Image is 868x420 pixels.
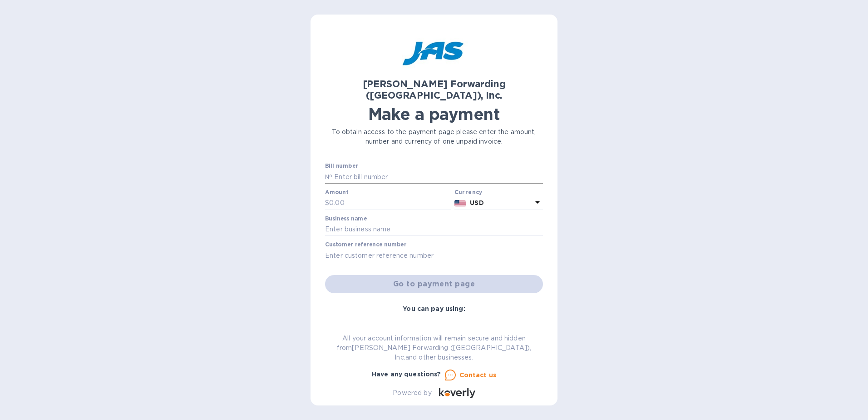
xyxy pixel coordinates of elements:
[325,334,543,362] p: All your account information will remain secure and hidden from [PERSON_NAME] Forwarding ([GEOGRA...
[325,223,543,236] input: Enter business name
[329,196,451,210] input: 0.00
[325,105,543,124] h1: Make a payment
[325,242,406,248] label: Customer reference number
[372,370,441,378] b: Have any questions?
[325,172,332,182] p: №
[325,127,543,146] p: To obtain access to the payment page please enter the amount, number and currency of one unpaid i...
[325,190,348,195] label: Amount
[325,164,358,169] label: Bill number
[325,198,329,208] p: $
[454,200,467,206] img: USD
[470,199,483,206] b: USD
[454,189,483,195] b: Currency
[393,388,431,398] p: Powered by
[325,249,543,262] input: Enter customer reference number
[325,216,367,221] label: Business name
[459,371,497,379] u: Contact us
[363,78,506,101] b: [PERSON_NAME] Forwarding ([GEOGRAPHIC_DATA]), Inc.
[332,170,543,184] input: Enter bill number
[403,305,465,312] b: You can pay using:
